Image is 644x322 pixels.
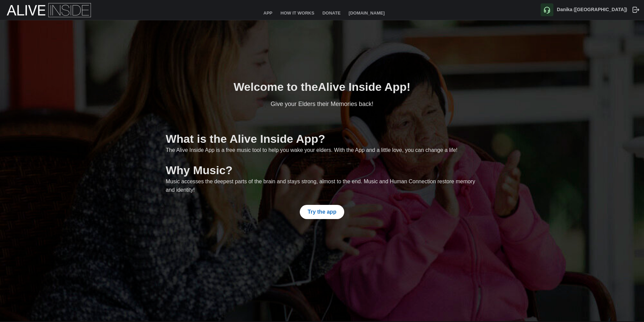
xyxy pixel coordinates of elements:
[318,7,345,20] a: Donate
[166,178,478,194] div: Music accesses the deepest parts of the brain and stays strong, almost to the end. Music and Huma...
[300,199,344,219] a: Try the app
[166,146,478,155] div: The Alive Inside App is a free music tool to help you wake your elders. With the App and a little...
[259,7,277,20] a: App
[318,80,407,93] b: Alive Inside App
[277,7,318,20] a: How It Works
[300,205,344,219] button: Try the app
[233,79,410,94] h1: Welcome to the !
[166,163,478,178] h1: Why Music?
[7,3,91,17] img: Alive Inside Logo
[557,7,627,12] b: Danika ([GEOGRAPHIC_DATA])
[270,100,373,109] div: Give your Elders their Memories back!
[166,131,478,146] h1: What is the Alive Inside App?
[308,205,336,219] span: Try the app
[345,7,389,20] a: [DOMAIN_NAME]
